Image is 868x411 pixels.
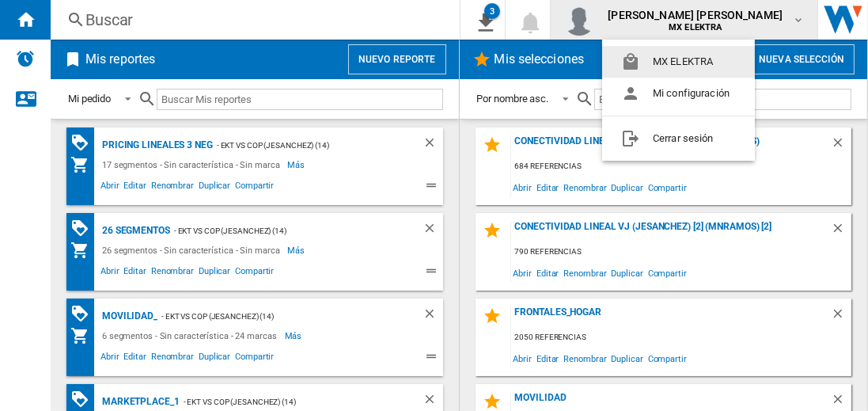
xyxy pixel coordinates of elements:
[602,78,755,109] button: Mi configuración
[602,46,755,78] button: MX ELEKTRA
[602,123,755,154] button: Cerrar sesión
